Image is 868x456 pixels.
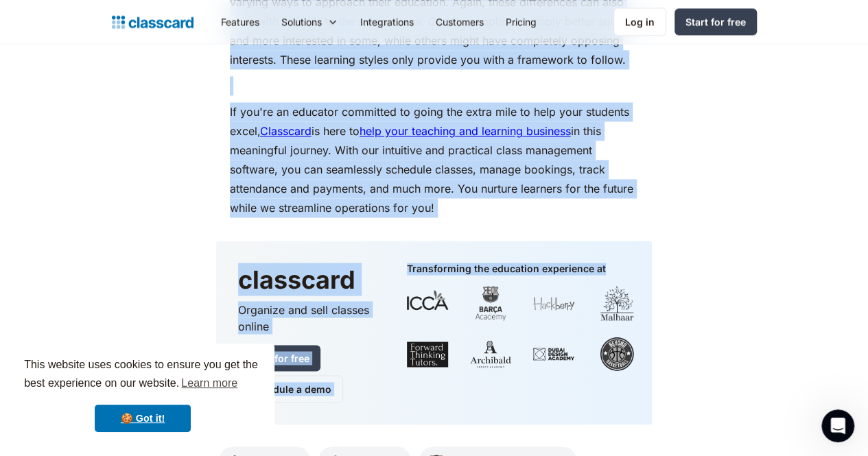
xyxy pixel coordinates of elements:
[210,6,270,37] a: Features
[11,344,274,445] div: cookieconsent
[407,263,606,275] div: Transforming the education experience at
[24,357,261,394] span: This website uses cookies to ensure you get the best experience on our website.
[270,6,349,37] div: Solutions
[685,14,746,29] div: Start for free
[95,405,191,432] a: dismiss cookie message
[349,6,425,37] a: Integrations
[238,345,320,371] a: Start for free
[360,124,571,138] a: help your teaching and learning business
[238,301,379,334] p: Organize and sell classes online
[238,263,379,296] h3: classcard
[230,102,639,217] p: If you're an educator committed to going the extra mile to help your students excel, is here to i...
[821,409,854,442] iframe: Intercom live chat
[495,6,548,37] a: Pricing
[425,6,495,37] a: Customers
[230,76,639,95] p: ‍
[238,375,343,403] a: Schedule a demo
[179,373,239,394] a: learn more about cookies
[112,12,193,32] a: home
[675,8,757,35] a: Start for free
[625,14,655,29] div: Log in
[613,8,666,36] a: Log in
[260,124,312,138] a: Classcard
[281,14,322,29] div: Solutions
